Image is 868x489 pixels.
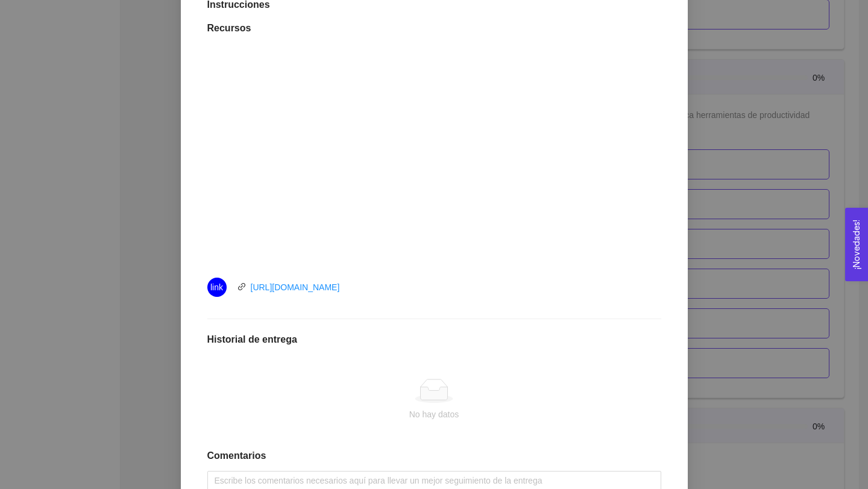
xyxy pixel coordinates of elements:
h1: Historial de entrega [207,334,661,346]
span: link [210,278,223,297]
h1: Comentarios [207,450,661,462]
div: No hay datos [217,408,652,421]
a: [URL][DOMAIN_NAME] [251,282,340,292]
button: Open Feedback Widget [845,208,868,281]
h1: Recursos [207,22,661,34]
span: link [237,282,246,291]
iframe: Judith 5 [241,49,627,266]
